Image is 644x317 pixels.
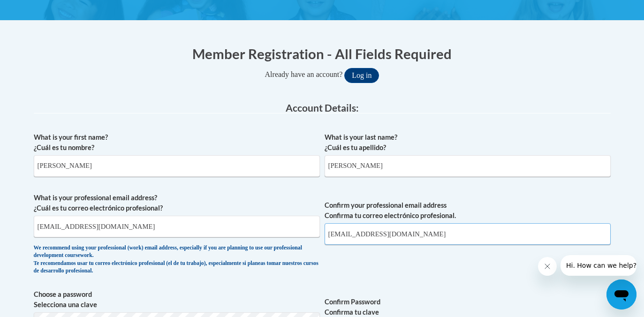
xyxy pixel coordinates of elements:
[325,200,611,221] label: Confirm your professional email address Confirma tu correo electrónico profesional.
[34,132,320,153] label: What is your first name? ¿Cuál es tu nombre?
[325,155,611,177] input: Metadata input
[34,244,320,275] div: We recommend using your professional (work) email address, especially if you are planning to use ...
[325,223,611,245] input: Required
[561,255,636,276] iframe: Message from company
[265,70,343,78] span: Already have an account?
[538,257,557,276] iframe: Close message
[34,289,320,310] label: Choose a password Selecciona una clave
[34,155,320,177] input: Metadata input
[325,132,611,153] label: What is your last name? ¿Cuál es tu apellido?
[34,193,320,213] label: What is your professional email address? ¿Cuál es tu correo electrónico profesional?
[286,102,359,113] span: Account Details:
[34,216,320,237] input: Metadata input
[606,279,636,309] iframe: Button to launch messaging window
[34,44,611,63] h1: Member Registration - All Fields Required
[344,68,379,83] button: Log in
